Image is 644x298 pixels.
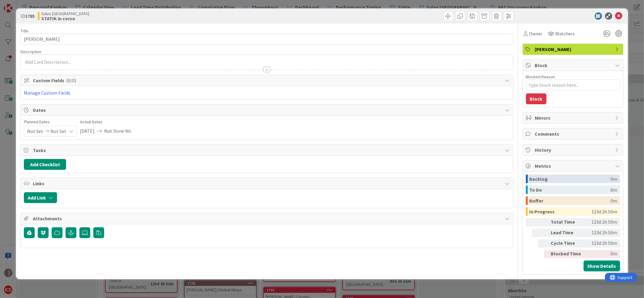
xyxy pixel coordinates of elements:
[33,180,502,187] span: Links
[587,239,617,248] div: 123d 2h 50m
[535,46,612,53] span: [PERSON_NAME]
[21,49,41,54] span: Description
[50,126,66,136] span: Not Set
[530,196,611,205] div: Buffer
[33,215,502,222] span: Attachments
[24,159,66,170] button: Add Checklist
[80,119,131,125] span: Actual Dates
[535,62,612,69] span: Block
[611,196,617,205] div: 0m
[530,186,611,194] div: To Do
[584,261,620,271] button: Show Details
[24,119,77,125] span: Planned Dates
[587,218,617,226] div: 123d 2h 50m
[535,162,612,170] span: Metrics
[104,126,131,136] span: Not Done Yet
[21,34,513,44] input: type card name here...
[551,250,584,258] div: Blocked Time
[551,229,584,237] div: Lead Time
[21,12,35,20] span: ID
[41,16,89,21] b: STATIK in corso
[25,13,35,19] b: 1785
[535,114,612,121] span: Mirrors
[529,30,543,37] span: Owner
[21,28,28,34] label: Title
[587,250,617,258] div: 0m
[592,207,617,216] div: 123d 2h 50m
[551,218,584,226] div: Total Time
[556,30,575,37] span: Watchers
[33,106,502,114] span: Dates
[66,77,76,83] span: ( 0/0 )
[611,175,617,183] div: 0m
[526,74,555,79] label: Blocked Reason
[27,126,43,136] span: Not Set
[24,90,70,96] a: Manage Custom Fields
[24,192,57,203] button: Add Link
[530,207,592,216] div: In Progress
[33,77,502,84] span: Custom Fields
[530,175,611,183] div: Backlog
[535,146,612,154] span: History
[80,126,95,136] span: [DATE]
[551,239,584,248] div: Cycle Time
[587,229,617,237] div: 123d 2h 50m
[33,147,502,154] span: Tasks
[526,93,546,104] button: Block
[611,186,617,194] div: 0m
[535,130,612,138] span: Comments
[41,11,89,16] span: Sales [GEOGRAPHIC_DATA]
[13,1,27,8] span: Support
